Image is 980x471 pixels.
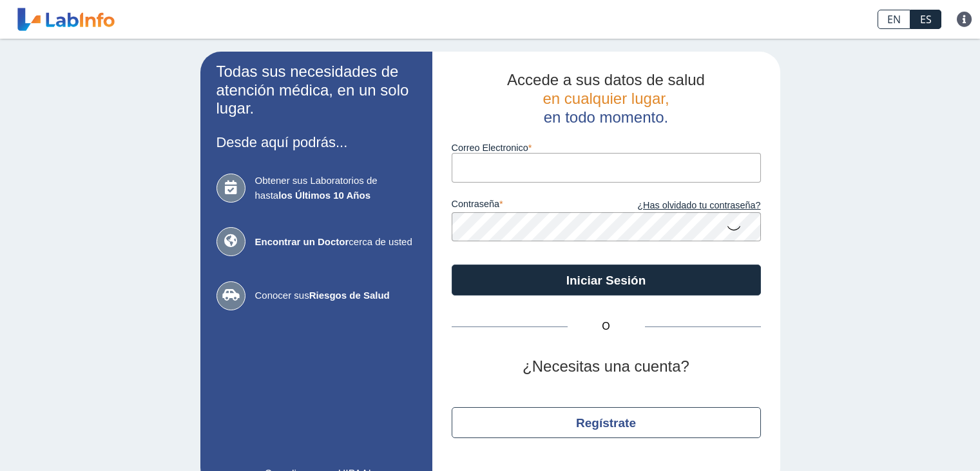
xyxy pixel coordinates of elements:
span: cerca de usted [255,235,416,250]
label: contraseña [452,199,606,213]
span: Accede a sus datos de salud [507,71,705,88]
b: Encontrar un Doctor [255,236,349,247]
span: O [568,319,645,334]
h3: Desde aquí podrás... [216,134,416,150]
button: Regístrate [452,407,761,438]
span: Obtener sus Laboratorios de hasta [255,174,416,203]
a: EN [878,10,910,29]
label: Correo Electronico [452,143,761,153]
a: ¿Has olvidado tu contraseña? [606,199,761,213]
b: Riesgos de Salud [309,290,390,301]
b: los Últimos 10 Años [278,190,370,201]
h2: Todas sus necesidades de atención médica, en un solo lugar. [216,63,416,118]
a: ES [910,10,941,29]
span: Conocer sus [255,288,416,303]
button: Iniciar Sesión [452,265,761,296]
span: en todo momento. [544,108,668,126]
span: en cualquier lugar, [543,90,669,107]
h2: ¿Necesitas una cuenta? [452,357,761,376]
